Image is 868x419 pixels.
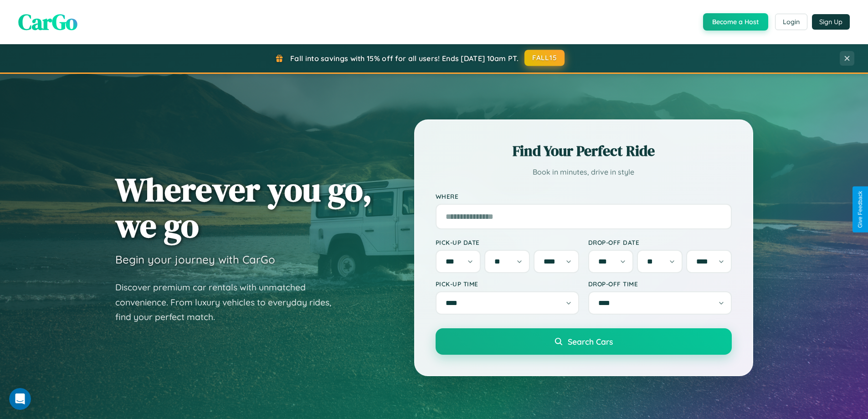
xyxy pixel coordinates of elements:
label: Where [436,192,732,200]
button: FALL15 [524,50,565,66]
h3: Begin your journey with CarGo [115,253,275,266]
button: Become a Host [703,13,768,31]
button: Sign Up [812,14,850,30]
label: Drop-off Date [588,238,732,246]
span: Fall into savings with 15% off for all users! Ends [DATE] 10am PT. [290,54,519,63]
div: Give Feedback [857,191,863,228]
label: Drop-off Time [588,280,732,288]
label: Pick-up Time [436,280,579,288]
h2: Find Your Perfect Ride [436,141,732,161]
iframe: Intercom live chat [9,388,31,410]
button: Search Cars [436,328,732,355]
span: CarGo [18,7,77,37]
h1: Wherever you go, we go [115,171,372,243]
label: Pick-up Date [436,238,579,246]
p: Discover premium car rentals with unmatched convenience. From luxury vehicles to everyday rides, ... [115,280,343,325]
span: Search Cars [568,336,613,347]
button: Login [775,14,807,30]
p: Book in minutes, drive in style [436,166,732,179]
